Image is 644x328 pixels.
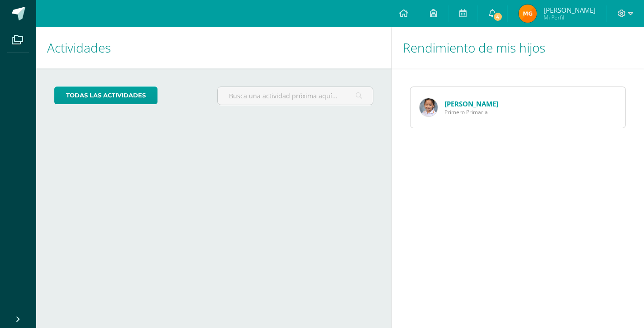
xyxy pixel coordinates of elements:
a: [PERSON_NAME] [444,99,498,108]
img: 9f5f82aa5aa66803c0ec2f19ba0b3d46.png [519,5,537,23]
a: todas las Actividades [54,87,157,104]
span: Primero Primaria [444,108,498,116]
img: 061645112c5fd31c77e5d167159c58e1.png [420,98,438,116]
h1: Actividades [47,27,381,68]
span: [PERSON_NAME] [544,5,596,14]
span: Mi Perfil [544,14,596,21]
h1: Rendimiento de mis hijos [403,27,633,68]
input: Busca una actividad próxima aquí... [218,87,372,105]
span: 4 [492,12,502,22]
